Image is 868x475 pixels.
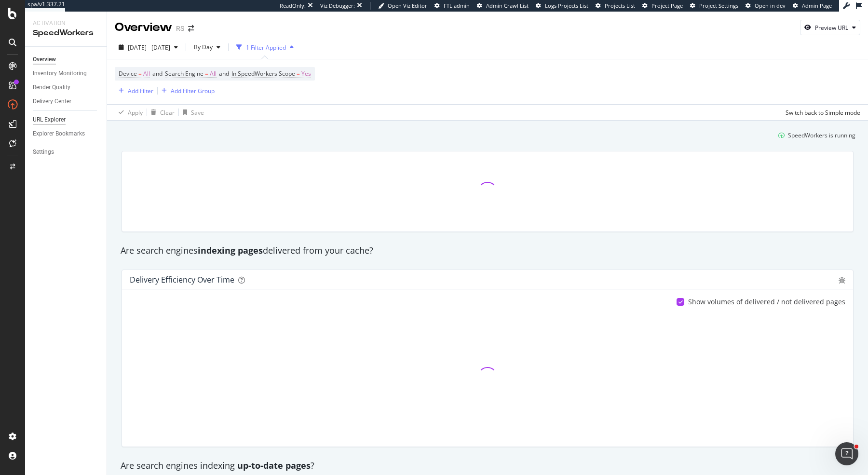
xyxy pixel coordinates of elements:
a: URL Explorer [33,115,100,125]
button: By Day [190,40,224,55]
div: URL Explorer [33,115,66,125]
span: In SpeedWorkers Scope [231,69,295,78]
div: RS [176,24,184,33]
strong: indexing pages [198,244,263,256]
span: [DATE] - [DATE] [128,43,170,52]
span: and [219,69,229,78]
div: Overview [33,54,56,65]
div: Delivery Efficiency over time [130,275,234,285]
div: arrow-right-arrow-left [188,25,194,32]
button: Add Filter [115,85,153,96]
div: Inventory Monitoring [33,68,87,79]
div: 1 Filter Applied [246,43,286,52]
button: Preview URL [800,20,860,35]
div: SpeedWorkers [33,27,99,39]
span: Project Page [651,2,683,9]
a: Project Settings [690,2,738,10]
span: Yes [301,67,311,81]
span: By Day [190,43,213,51]
span: Admin Page [802,2,832,9]
div: Settings [33,147,54,157]
div: Activation [33,19,99,27]
div: Are search engines delivered from your cache? [116,244,859,257]
span: FTL admin [444,2,470,9]
a: Project Page [642,2,683,10]
a: Inventory Monitoring [33,68,100,79]
div: Add Filter Group [171,87,215,95]
span: = [205,69,208,78]
a: Render Quality [33,82,100,93]
span: All [143,67,150,81]
span: and [152,69,163,78]
a: Overview [33,54,100,65]
div: SpeedWorkers is running [788,131,855,139]
div: Explorer Bookmarks [33,129,85,139]
div: Save [191,109,204,117]
button: Add Filter Group [158,85,215,96]
span: All [210,67,217,81]
span: Admin Crawl List [486,2,529,9]
a: Explorer Bookmarks [33,129,100,139]
div: Overview [115,19,172,36]
button: Save [179,105,204,120]
span: Search Engine [165,69,203,78]
div: Switch back to Simple mode [786,109,860,117]
span: Open in dev [755,2,786,9]
div: Preview URL [815,24,848,32]
div: Apply [128,109,143,117]
a: Delivery Center [33,96,100,107]
span: = [138,69,142,78]
a: Open Viz Editor [378,2,427,10]
button: Apply [115,105,143,120]
div: Clear [160,109,175,117]
a: Admin Crawl List [477,2,529,10]
span: Open Viz Editor [388,2,427,9]
div: bug [839,277,845,284]
button: Clear [147,105,175,120]
div: Delivery Center [33,96,71,107]
button: [DATE] - [DATE] [115,40,182,55]
div: Are search engines indexing ? [116,460,859,472]
div: Add Filter [128,87,153,95]
a: Logs Projects List [536,2,588,10]
span: Logs Projects List [545,2,588,9]
span: Project Settings [699,2,738,9]
div: Render Quality [33,82,70,93]
span: Projects List [605,2,635,9]
button: 1 Filter Applied [232,40,298,55]
div: ReadOnly: [280,2,306,10]
div: Viz Debugger: [320,2,355,10]
a: Admin Page [793,2,832,10]
span: Device [119,69,137,78]
strong: up-to-date pages [237,460,311,471]
div: Show volumes of delivered / not delivered pages [688,297,845,307]
a: FTL admin [434,2,470,10]
a: Open in dev [746,2,786,10]
iframe: Intercom live chat [835,442,858,465]
a: Settings [33,147,100,157]
a: Projects List [596,2,635,10]
span: = [297,69,300,78]
button: Switch back to Simple mode [782,105,860,120]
